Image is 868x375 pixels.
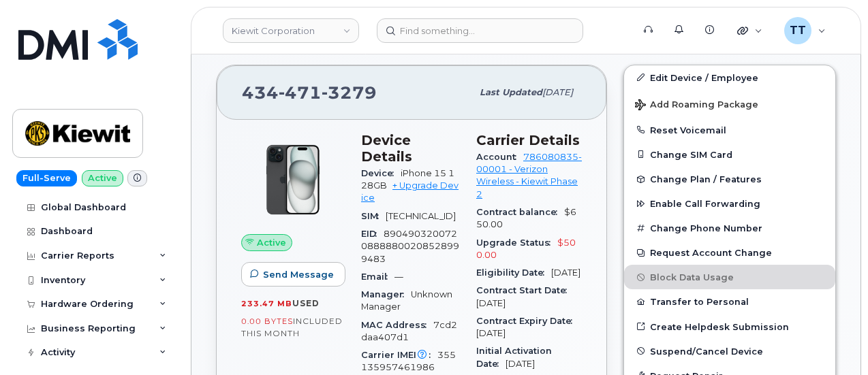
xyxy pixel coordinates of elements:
div: Travis Tedesco [775,17,835,44]
span: $500.00 [476,238,576,260]
span: 3279 [322,82,377,103]
span: [DATE] [476,298,506,308]
button: Change SIM Card [624,142,835,167]
span: included this month [241,316,343,338]
button: Request Account Change [624,240,835,265]
span: TT [790,22,806,39]
span: MAC Address [361,320,433,330]
button: Reset Voicemail [624,118,835,142]
button: Block Data Usage [624,265,835,289]
button: Enable Call Forwarding [624,191,835,216]
span: Initial Activation Date [476,346,552,368]
span: Send Message [263,268,334,281]
a: 786080835-00001 - Verizon Wireless - Kiewit Phase 2 [476,152,582,199]
span: [TECHNICAL_ID] [386,211,456,221]
span: [DATE] [542,87,573,97]
h3: Carrier Details [476,132,582,148]
span: [DATE] [551,267,580,278]
span: [DATE] [506,359,535,369]
span: — [394,272,403,282]
span: Contract Start Date [476,285,574,295]
span: 471 [279,82,322,103]
a: + Upgrade Device [361,180,459,203]
span: used [292,298,320,308]
button: Add Roaming Package [624,90,835,118]
span: 233.47 MB [241,299,292,308]
span: Add Roaming Package [635,99,758,112]
span: Contract balance [476,207,564,217]
span: Manager [361,289,411,299]
span: Suspend/Cancel Device [650,346,763,356]
span: 7cd2daa407d1 [361,320,457,342]
h3: Device Details [361,132,460,165]
span: Enable Call Forwarding [650,199,760,209]
span: 89049032007208888800208528999483 [361,229,459,264]
span: Device [361,168,401,178]
span: Email [361,272,394,282]
span: Eligibility Date [476,267,551,278]
input: Find something... [377,18,583,43]
button: Change Plan / Features [624,167,835,191]
span: iPhone 15 128GB [361,168,454,191]
span: Active [257,236,286,249]
span: [DATE] [476,328,506,338]
span: 434 [242,82,377,103]
span: Upgrade Status [476,238,557,248]
span: EID [361,229,384,239]
a: Create Helpdesk Submission [624,314,835,339]
span: Contract Expiry Date [476,316,579,326]
button: Change Phone Number [624,216,835,240]
iframe: Messenger Launcher [809,316,858,365]
a: Edit Device / Employee [624,65,835,90]
div: Quicklinks [728,17,772,44]
span: Change Plan / Features [650,174,762,184]
a: Kiewit Corporation [223,18,359,43]
span: Account [476,152,523,162]
button: Send Message [241,262,345,287]
button: Suspend/Cancel Device [624,339,835,363]
span: SIM [361,211,386,221]
span: Carrier IMEI [361,350,437,360]
span: Last updated [480,87,542,97]
button: Transfer to Personal [624,289,835,314]
span: 0.00 Bytes [241,316,293,326]
img: iPhone_15_Black.png [252,139,334,221]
